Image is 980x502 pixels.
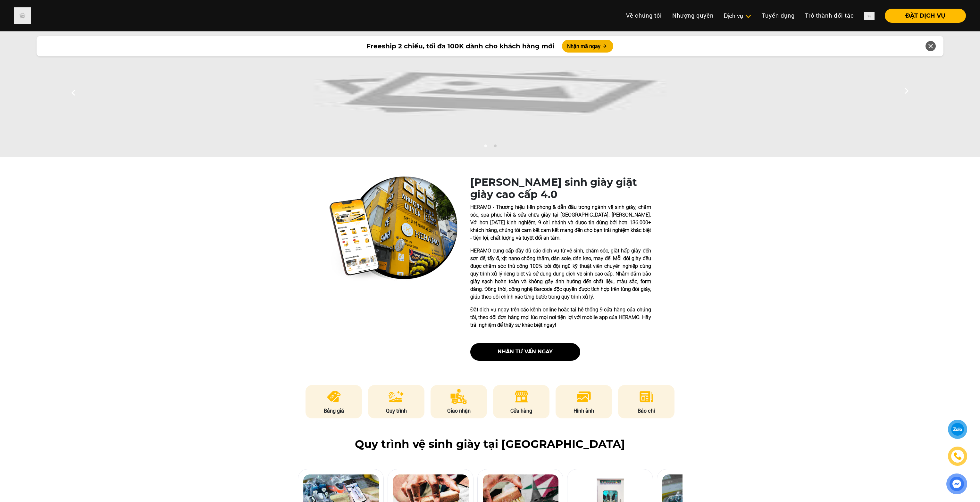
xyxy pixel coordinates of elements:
a: ĐẶT DỊCH VỤ [880,13,966,19]
img: news.png [639,389,654,404]
a: Nhượng quyền [667,9,719,22]
a: Về chúng tôi [621,9,667,22]
span: Freeship 2 chiều, tối đa 100K dành cho khách hàng mới [366,41,554,51]
a: Tuyển dụng [757,9,800,22]
p: Cửa hàng [493,407,549,415]
img: store.png [514,389,529,404]
p: Báo chí [618,407,674,415]
img: image.png [576,389,591,404]
a: Trở thành đối tác [800,9,859,22]
p: Đặt dịch vụ ngay trên các kênh online hoặc tại hệ thống 9 cửa hàng của chúng tôi, theo dõi đơn hà... [470,306,651,329]
img: delivery.png [450,389,467,404]
p: Quy trình [368,407,424,415]
button: nhận tư vấn ngay [470,343,580,361]
img: pricing.png [326,389,342,404]
button: Nhận mã ngay [562,40,613,53]
img: heramo-quality-banner [329,176,457,281]
img: subToggleIcon [745,13,751,20]
p: HERAMO - Thương hiệu tiên phong & dẫn đầu trong ngành vệ sinh giày, chăm sóc, spa phục hồi & sửa ... [470,203,651,242]
p: Giao nhận [431,407,487,415]
p: Bảng giá [306,407,362,415]
button: 1 [482,144,489,151]
h2: Quy trình vệ sinh giày tại [GEOGRAPHIC_DATA] [14,438,966,451]
h1: [PERSON_NAME] sinh giày giặt giày cao cấp 4.0 [470,176,651,201]
div: Dịch vụ [724,12,751,20]
button: 2 [492,144,498,151]
p: HERAMO cung cấp đầy đủ các dịch vụ từ vệ sinh, chăm sóc, giặt hấp giày đến sơn đế, tẩy ố, xịt nan... [470,247,651,301]
img: process.png [389,389,404,404]
button: ĐẶT DỊCH VỤ [885,9,966,23]
p: Hình ảnh [556,407,612,415]
img: phone-icon [953,452,962,460]
a: phone-icon [949,448,966,465]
